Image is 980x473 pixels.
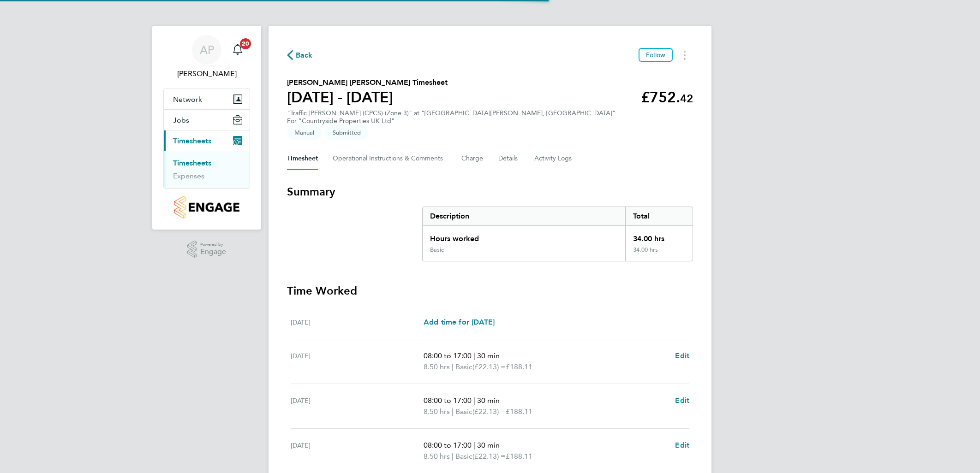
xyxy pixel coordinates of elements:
[287,49,313,61] button: Back
[641,89,693,106] app-decimal: £752.
[534,148,573,170] button: Activity Logs
[173,136,211,145] span: Timesheets
[287,77,448,88] h2: [PERSON_NAME] [PERSON_NAME] Timesheet
[675,441,689,449] span: Edit
[424,317,495,328] a: Add time for [DATE]
[455,406,472,417] span: Basic
[506,362,532,371] span: £188.11
[424,362,450,371] span: 8.50 hrs
[506,407,532,416] span: £188.11
[287,117,615,125] div: For "Countryside Properties UK Ltd"
[163,196,250,219] a: Go to home page
[287,88,448,106] h1: [DATE] - [DATE]
[675,396,689,405] span: Edit
[174,196,239,219] img: countryside-properties-logo-retina.png
[187,241,227,258] a: Powered byEngage
[291,317,424,328] div: [DATE]
[287,184,693,199] h3: Summary
[625,246,693,261] div: 34.00 hrs
[625,226,693,246] div: 34.00 hrs
[287,148,318,170] button: Timesheet
[477,351,500,360] span: 30 min
[173,116,189,124] span: Jobs
[430,246,444,254] div: Basic
[164,110,250,130] button: Jobs
[646,51,665,59] span: Follow
[477,441,500,449] span: 30 min
[455,451,472,462] span: Basic
[228,35,247,65] a: 20
[333,148,447,170] button: Operational Instructions & Comments
[152,26,261,230] nav: Main navigation
[676,48,693,62] button: Timesheets Menu
[424,318,495,326] span: Add time for [DATE]
[680,92,693,105] span: 42
[675,395,689,406] a: Edit
[164,130,250,151] button: Timesheets
[287,284,693,298] h3: Time Worked
[625,207,693,225] div: Total
[675,351,689,360] span: Edit
[461,148,484,170] button: Charge
[291,350,424,372] div: [DATE]
[200,248,226,256] span: Engage
[296,50,313,61] span: Back
[422,207,693,261] div: Summary
[472,407,506,416] span: (£22.13) =
[164,89,250,109] button: Network
[639,48,673,62] button: Follow
[424,452,450,461] span: 8.50 hrs
[473,441,475,449] span: |
[473,351,475,360] span: |
[173,159,211,167] a: Timesheets
[452,362,454,371] span: |
[675,440,689,451] a: Edit
[675,350,689,361] a: Edit
[240,38,251,49] span: 20
[173,171,204,180] a: Expenses
[291,440,424,462] div: [DATE]
[423,226,625,246] div: Hours worked
[472,452,506,461] span: (£22.13) =
[424,441,472,449] span: 08:00 to 17:00
[473,396,475,405] span: |
[477,396,500,405] span: 30 min
[287,125,322,140] span: This timesheet was manually created.
[455,361,472,372] span: Basic
[287,109,615,125] div: "Traffic [PERSON_NAME] (CPCS) (Zone 3)" at "[GEOGRAPHIC_DATA][PERSON_NAME], [GEOGRAPHIC_DATA]"
[291,395,424,417] div: [DATE]
[200,44,214,56] span: AP
[498,148,520,170] button: Details
[424,407,450,416] span: 8.50 hrs
[163,35,250,79] a: AP[PERSON_NAME]
[452,407,454,416] span: |
[472,362,506,371] span: (£22.13) =
[424,396,472,405] span: 08:00 to 17:00
[424,351,472,360] span: 08:00 to 17:00
[164,151,250,188] div: Timesheets
[423,207,625,225] div: Description
[173,95,202,104] span: Network
[200,241,226,248] span: Powered by
[163,68,250,79] span: Andy Pearce
[325,125,368,140] span: This timesheet is Submitted.
[506,452,532,461] span: £188.11
[452,452,454,461] span: |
